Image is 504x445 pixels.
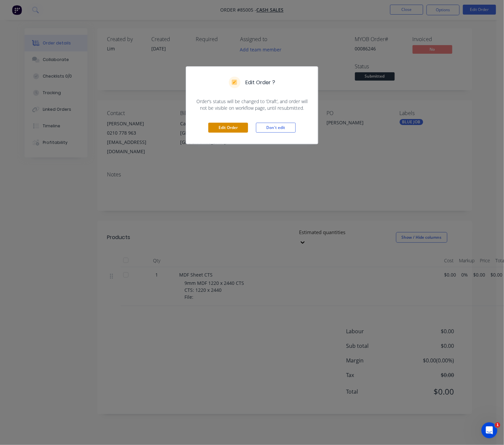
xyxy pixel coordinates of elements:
iframe: Intercom live chat [481,422,497,438]
h5: Edit Order ? [246,79,276,87]
span: Order’s status will be changed to ‘Draft’, and order will not be visible on workflow page, until ... [194,98,310,111]
button: Edit Order [208,123,248,133]
button: Don't edit [256,123,296,133]
span: 1 [495,422,500,428]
